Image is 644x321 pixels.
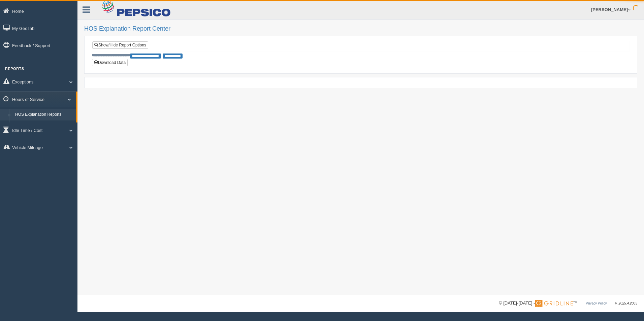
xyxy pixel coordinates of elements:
[84,26,637,32] h2: HOS Explanation Report Center
[535,300,573,307] img: Gridline
[499,300,637,307] div: © [DATE]-[DATE] - ™
[92,59,128,66] button: Download Data
[615,301,637,305] span: v. 2025.4.2063
[12,109,76,121] a: HOS Explanation Reports
[586,301,607,305] a: Privacy Policy
[12,120,76,133] a: HOS Violation Audit Reports
[92,41,148,49] a: Show/Hide Report Options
